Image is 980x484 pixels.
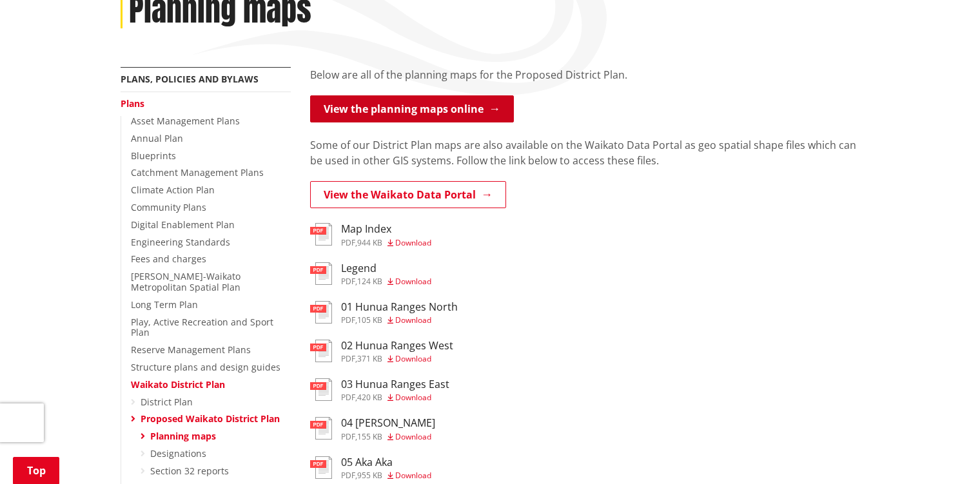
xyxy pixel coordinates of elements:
[341,392,355,403] span: pdf
[131,150,176,162] a: Blueprints
[131,166,264,179] a: Catchment Management Plans
[131,132,183,144] a: Annual Plan
[341,237,355,248] span: pdf
[395,276,431,287] span: Download
[310,262,431,286] a: Legend pdf,124 KB Download
[357,315,382,325] span: 105 KB
[341,355,453,363] div: ,
[341,315,355,325] span: pdf
[341,378,449,391] h3: 03 Hunua Ranges East
[131,236,230,248] a: Engineering Standards
[310,137,859,168] p: Some of our District Plan maps are also available on the Waikato Data Portal as geo spatial shape...
[310,223,431,246] a: Map Index pdf,944 KB Download
[341,433,435,441] div: ,
[341,353,355,364] span: pdf
[357,470,382,481] span: 955 KB
[310,95,514,122] a: View the planning maps online
[341,417,435,429] h3: 04 [PERSON_NAME]
[131,361,280,373] a: Structure plans and design guides
[141,412,280,425] a: Proposed Waikato District Plan
[341,276,355,287] span: pdf
[395,431,431,442] span: Download
[341,262,431,275] h3: Legend
[310,417,435,440] a: 04 [PERSON_NAME] pdf,155 KB Download
[310,67,859,82] p: Below are all of the planning maps for the Proposed District Plan.
[341,278,431,286] div: ,
[921,430,967,476] iframe: Messenger Launcher
[141,396,193,408] a: District Plan
[395,353,431,364] span: Download
[121,73,259,85] a: Plans, policies and bylaws
[357,276,382,287] span: 124 KB
[131,253,206,265] a: Fees and charges
[310,378,449,402] a: 03 Hunua Ranges East pdf,420 KB Download
[357,431,382,442] span: 155 KB
[310,378,332,401] img: document-pdf.svg
[150,465,229,477] a: Section 32 reports
[310,181,506,208] a: View the Waikato Data Portal
[341,340,453,352] h3: 02 Hunua Ranges West
[341,470,355,481] span: pdf
[341,316,458,324] div: ,
[357,237,382,248] span: 944 KB
[357,392,382,403] span: 420 KB
[310,456,332,479] img: document-pdf.svg
[341,394,449,402] div: ,
[341,431,355,442] span: pdf
[341,223,431,235] h3: Map Index
[310,301,332,324] img: document-pdf.svg
[395,392,431,403] span: Download
[310,456,431,479] a: 05 Aka Aka pdf,955 KB Download
[357,353,382,364] span: 371 KB
[310,301,458,324] a: 01 Hunua Ranges North pdf,105 KB Download
[131,298,198,311] a: Long Term Plan
[310,262,332,285] img: document-pdf.svg
[121,97,144,110] a: Plans
[395,315,431,325] span: Download
[310,417,332,440] img: document-pdf.svg
[150,447,206,460] a: Designations
[131,184,215,196] a: Climate Action Plan
[131,316,273,339] a: Play, Active Recreation and Sport Plan
[310,340,453,363] a: 02 Hunua Ranges West pdf,371 KB Download
[310,340,332,362] img: document-pdf.svg
[150,430,216,442] a: Planning maps
[131,378,225,391] a: Waikato District Plan
[341,301,458,313] h3: 01 Hunua Ranges North
[13,457,59,484] a: Top
[395,470,431,481] span: Download
[341,472,431,479] div: ,
[131,344,251,356] a: Reserve Management Plans
[341,239,431,247] div: ,
[131,270,240,293] a: [PERSON_NAME]-Waikato Metropolitan Spatial Plan
[310,223,332,246] img: document-pdf.svg
[341,456,431,469] h3: 05 Aka Aka
[131,201,206,213] a: Community Plans
[395,237,431,248] span: Download
[131,218,235,231] a: Digital Enablement Plan
[131,115,240,127] a: Asset Management Plans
